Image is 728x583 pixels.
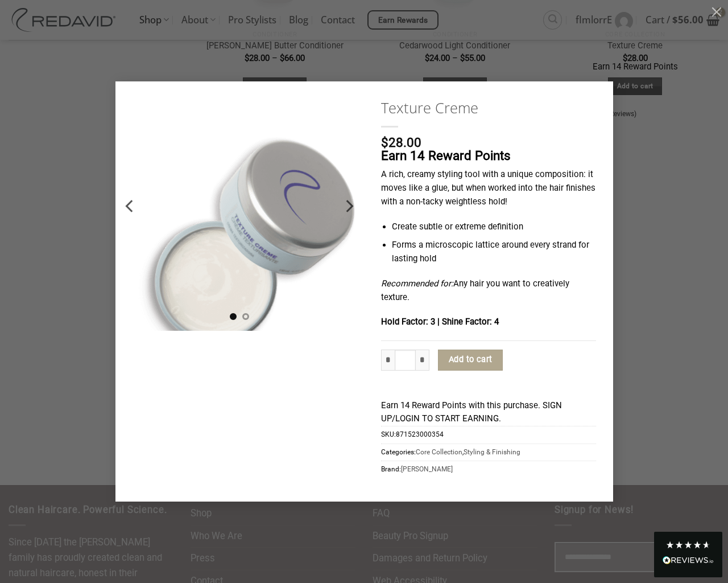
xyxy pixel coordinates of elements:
a: Styling & Finishing [464,448,520,456]
em: Recommended for: [381,278,453,289]
div: Earn 14 Reward Points with this purchase. SIGN UP/LOGIN TO START EARNING. [381,399,596,426]
span: $ [381,135,388,150]
li: Page dot 2 [242,313,249,320]
a: [PERSON_NAME] [401,465,453,473]
li: Forms a microscopic lattice around every strand for lasting hold [392,239,595,266]
span: Categories: , [381,444,596,461]
p: A rich, creamy styling tool with a unique composition: it moves like a glue, but when worked into... [381,168,596,209]
img: REDAVID Texture Creme [115,81,365,413]
li: Create subtle or extreme definition [392,220,595,234]
div: Read All Reviews [663,554,714,569]
span: Earn 14 Reward Points [381,148,511,163]
button: Previous [120,181,140,231]
li: Page dot 1 [230,313,237,320]
strong: Hold Factor: 3 | Shine Factor: 4 [381,317,499,327]
bdi: 28.00 [381,135,421,150]
p: Any hair you want to creatively texture. [381,277,596,305]
button: Add to cart [438,350,503,371]
input: Product quantity [395,350,416,371]
div: 4.8 Stars [665,540,711,549]
input: Reduce quantity of Texture Creme [381,350,395,371]
span: SKU: [381,426,596,443]
span: 871523000354 [396,430,444,438]
a: Texture Creme [381,98,596,117]
img: REVIEWS.io [663,556,714,564]
button: Next [338,181,359,231]
a: Core Collection [416,448,462,456]
span: Brand: [381,461,596,478]
input: Increase quantity of Texture Creme [416,350,429,371]
div: Read All Reviews [654,532,722,577]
